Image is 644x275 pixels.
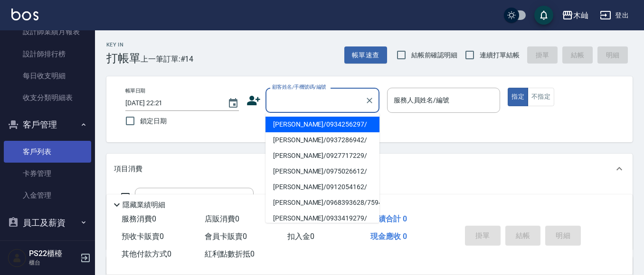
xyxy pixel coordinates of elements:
[411,50,458,60] span: 結帳前確認明細
[265,132,379,148] li: [PERSON_NAME]/0937286942/
[205,249,255,258] span: 紅利點數折抵 0
[265,179,379,195] li: [PERSON_NAME]/0912054162/
[140,116,167,126] span: 鎖定日期
[11,9,38,20] img: Logo
[125,87,145,94] label: 帳單日期
[265,195,379,211] li: [PERSON_NAME]/0968393628/759452
[265,117,379,132] li: [PERSON_NAME]/0934256297/
[363,94,376,107] button: Clear
[4,65,91,87] a: 每日收支明細
[287,232,314,241] span: 扣入金 0
[29,258,77,267] p: 櫃台
[558,6,592,25] button: 木屾
[4,184,91,206] a: 入金管理
[106,42,141,48] h2: Key In
[235,193,250,208] button: Open
[122,232,164,241] span: 預收卡販賣 0
[8,248,27,267] img: Person
[480,50,520,60] span: 連續打單結帳
[370,214,407,223] span: 業績合計 0
[29,249,77,258] h5: PS22櫃檯
[370,232,407,241] span: 現金應收 0
[4,141,91,163] a: 客戶列表
[141,53,194,65] span: 上一筆訂單:#14
[4,21,91,43] a: 設計師業績月報表
[4,211,91,235] button: 員工及薪資
[4,235,91,259] button: 商品管理
[534,6,553,25] button: save
[205,232,247,241] span: 會員卡販賣 0
[122,214,156,223] span: 服務消費 0
[4,163,91,184] a: 卡券管理
[4,112,91,137] button: 客戶管理
[222,92,245,115] button: Choose date, selected date is 2025-10-11
[508,88,528,106] button: 指定
[573,9,588,21] div: 木屾
[106,52,141,65] h3: 打帳單
[272,83,326,91] label: 顧客姓名/手機號碼/編號
[125,95,218,111] input: YYYY/MM/DD hh:mm
[265,164,379,179] li: [PERSON_NAME]/0975026612/
[122,249,171,258] span: 其他付款方式 0
[205,214,239,223] span: 店販消費 0
[265,148,379,164] li: [PERSON_NAME]/0927717229/
[265,211,379,226] li: [PERSON_NAME]/0933419279/
[4,87,91,109] a: 收支分類明細表
[4,43,91,65] a: 設計師排行榜
[123,200,165,210] p: 隱藏業績明細
[596,7,633,24] button: 登出
[106,154,633,184] div: 項目消費
[528,88,554,106] button: 不指定
[114,164,142,174] p: 項目消費
[344,46,387,64] button: 帳單速查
